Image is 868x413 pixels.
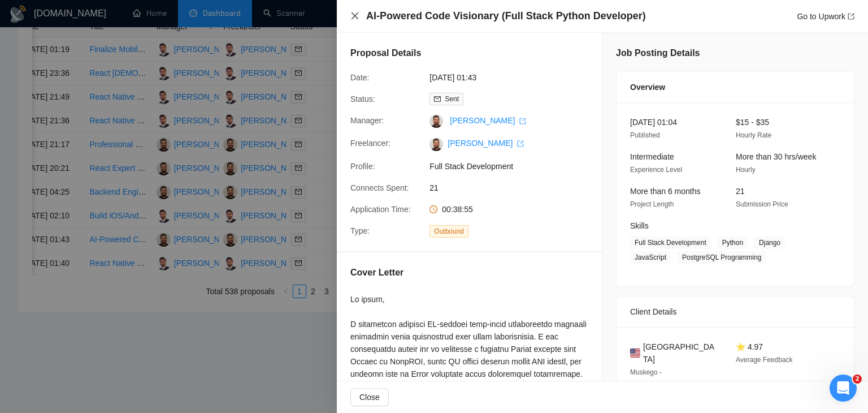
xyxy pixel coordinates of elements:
[434,96,441,102] span: mail
[350,205,411,214] span: Application Time:
[630,187,701,196] span: More than 6 months
[736,356,793,364] span: Average Feedback
[350,388,389,406] button: Close
[429,225,468,238] span: Outbound
[630,236,711,249] span: Full Stack Development
[350,266,403,279] h5: Cover Letter
[736,342,763,351] span: ⭐ 4.97
[350,94,375,104] span: Status:
[736,131,771,139] span: Hourly Rate
[797,12,854,21] a: Go to Upworkexport
[736,200,788,208] span: Submission Price
[448,139,524,148] a: [PERSON_NAME] export
[718,236,748,249] span: Python
[736,118,769,127] span: $15 - $35
[630,296,840,327] div: Client Details
[350,116,384,125] span: Manager:
[350,183,409,192] span: Connects Spent:
[517,140,524,147] span: export
[350,11,359,21] button: Close
[630,81,665,93] span: Overview
[350,162,375,171] span: Profile:
[630,368,662,376] span: Muskego -
[630,251,671,264] span: JavaScript
[429,137,443,151] img: c1G6oFvQWOK_rGeOIegVZUbDQsuYj_xB4b-sGzW8-UrWMS8Fcgd0TEwtWxuU7AZ-gB
[350,11,359,20] span: close
[350,139,390,148] span: Freelancer:
[350,73,369,82] span: Date:
[630,200,674,208] span: Project Length
[519,118,526,124] span: export
[830,375,857,402] iframe: Intercom live chat
[630,221,649,230] span: Skills
[450,116,526,125] a: [PERSON_NAME] export
[366,9,646,23] h4: AI-Powered Code Visionary (Full Stack Python Developer)
[630,131,660,139] span: Published
[630,152,674,161] span: Intermediate
[429,160,599,173] span: Full Stack Development
[616,46,700,60] h5: Job Posting Details
[848,13,854,20] span: export
[350,226,370,235] span: Type:
[643,341,718,365] span: [GEOGRAPHIC_DATA]
[754,236,785,249] span: Django
[359,391,380,403] span: Close
[429,182,599,194] span: 21
[442,205,473,214] span: 00:38:55
[678,251,766,264] span: PostgreSQL Programming
[445,95,459,103] span: Sent
[736,166,756,174] span: Hourly
[350,46,421,60] h5: Proposal Details
[429,205,437,213] span: clock-circle
[630,166,682,174] span: Experience Level
[736,152,816,161] span: More than 30 hrs/week
[630,118,677,127] span: [DATE] 01:04
[853,375,862,384] span: 2
[429,71,599,84] span: [DATE] 01:43
[736,187,745,196] span: 21
[630,347,640,359] img: 🇺🇸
